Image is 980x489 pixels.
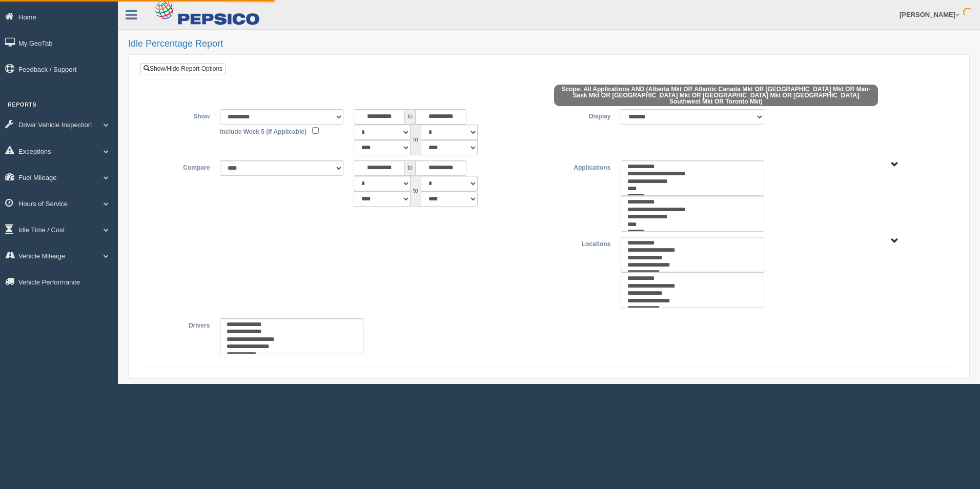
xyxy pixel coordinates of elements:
[148,109,215,121] label: Show
[549,160,616,173] label: Applications
[549,109,616,121] label: Display
[405,160,415,176] span: to
[411,176,421,207] span: to
[405,109,415,125] span: to
[148,160,215,173] label: Compare
[549,237,616,249] label: Locations
[140,63,226,74] a: Show/Hide Report Options
[128,39,970,49] h2: Idle Percentage Report
[554,85,878,106] span: Scope: All Applications AND (Alberta Mkt OR Atlantic Canada Mkt OR [GEOGRAPHIC_DATA] Mkt OR Man-S...
[148,318,215,331] label: Drivers
[411,125,421,155] span: to
[220,125,307,137] label: Include Week 5 (If Applicable)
